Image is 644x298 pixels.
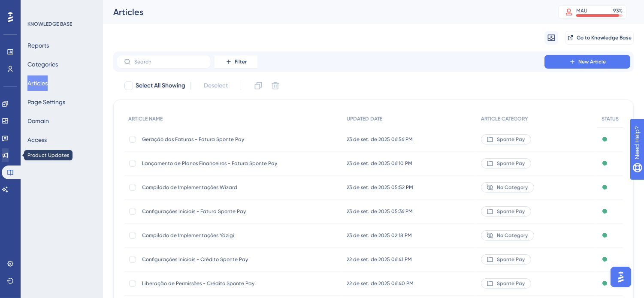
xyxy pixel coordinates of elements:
span: Compilado de Implementações Wizard [142,184,279,191]
div: Articles [113,6,537,18]
div: KNOWLEDGE BASE [27,21,72,27]
span: Sponte Pay [497,280,525,287]
button: Filter [215,55,257,69]
span: New Article [578,58,606,65]
span: Configurações Iniciais - Fatura Sponte Pay [142,208,279,215]
span: Sponte Pay [497,160,525,167]
span: ARTICLE NAME [128,115,163,122]
span: Compilado de Implementações Yázigi [142,232,279,239]
button: Articles [27,75,48,91]
span: 22 de set. de 2025 06:40 PM [347,280,414,287]
div: MAU [576,7,587,14]
span: Select All Showing [136,81,185,91]
button: Reports [27,38,49,53]
span: Sponte Pay [497,208,525,215]
span: No Category [497,232,528,239]
span: 23 de set. de 2025 02:18 PM [347,232,412,239]
span: 22 de set. de 2025 06:41 PM [347,256,412,263]
button: Go to Knowledge Base [565,31,634,45]
span: Liberação de Permissões - Crédito Sponte Pay [142,280,279,287]
span: ARTICLE CATEGORY [481,115,528,122]
span: Deselect [204,81,228,91]
span: 23 de set. de 2025 05:52 PM [347,184,413,191]
button: Deselect [196,78,236,93]
span: Configurações Iniciais - Crédito Sponte Pay [142,256,279,263]
span: Sponte Pay [497,256,525,263]
span: Need Help? [20,2,54,12]
span: No Category [497,184,528,191]
span: Lançamento de Planos Financeiros - Fatura Sponte Pay [142,160,279,167]
span: Go to Knowledge Base [577,34,632,41]
iframe: UserGuiding AI Assistant Launcher [608,264,634,290]
span: 23 de set. de 2025 05:36 PM [347,208,413,215]
input: Search [134,59,204,65]
span: 23 de set. de 2025 06:10 PM [347,160,412,167]
button: New Article [544,55,630,69]
span: Geração das Faturas - Fatura Sponte Pay [142,136,279,143]
div: 93 % [613,7,623,14]
button: Categories [27,57,58,72]
button: Page Settings [27,94,65,110]
button: Domain [27,113,49,129]
span: 23 de set. de 2025 06:56 PM [347,136,413,143]
button: Access [27,132,47,147]
span: Filter [235,58,247,65]
span: UPDATED DATE [347,115,382,122]
span: STATUS [602,115,619,122]
span: Sponte Pay [497,136,525,143]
